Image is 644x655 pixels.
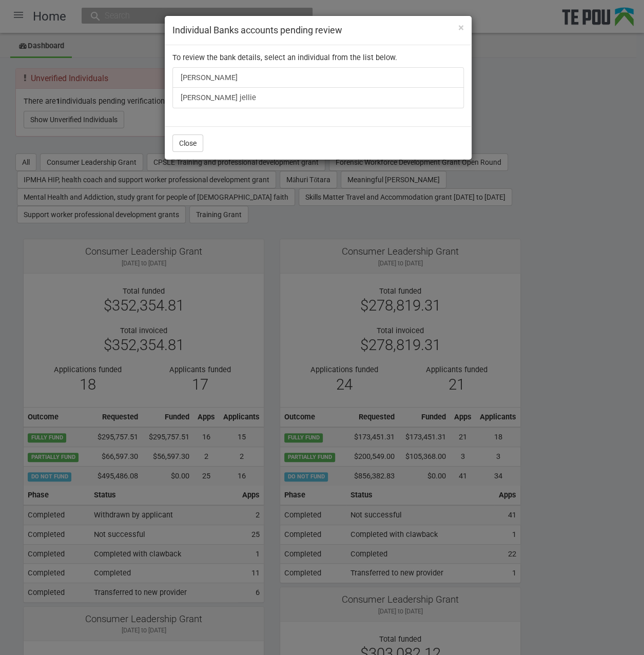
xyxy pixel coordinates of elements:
[172,134,203,152] button: Close
[172,67,464,88] a: [PERSON_NAME]
[172,24,464,37] h4: Individual Banks accounts pending review
[458,22,464,34] span: ×
[172,87,464,108] a: [PERSON_NAME] jellie
[458,23,464,33] button: Close
[172,53,464,62] p: To review the bank details, select an individual from the list below.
